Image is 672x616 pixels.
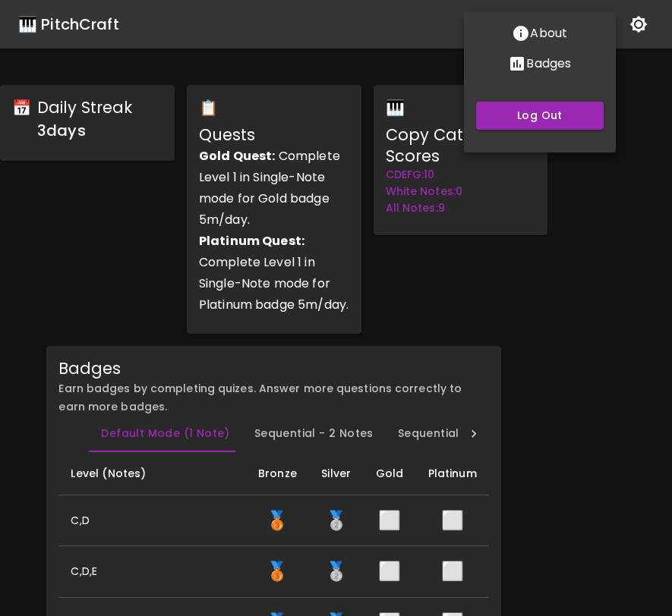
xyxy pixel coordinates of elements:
p: About [530,24,567,42]
button: About [464,18,616,49]
a: Stats [464,54,616,71]
a: About [464,24,616,41]
button: Stats [464,49,616,79]
button: Log Out [476,102,604,130]
p: Badges [526,55,571,73]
